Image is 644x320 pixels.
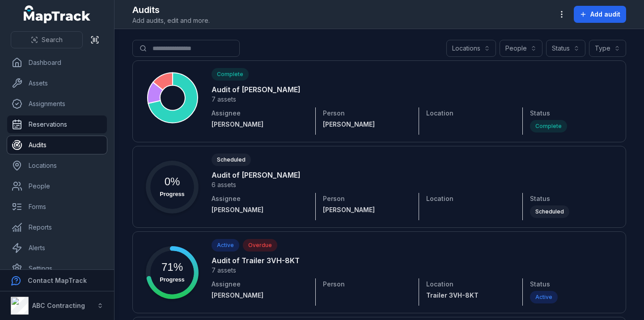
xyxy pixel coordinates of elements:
h2: Audits [132,4,210,16]
span: Search [42,35,63,44]
button: Search [11,31,83,48]
a: Alerts [7,239,107,257]
div: Active [530,291,558,303]
button: Locations [446,40,496,57]
a: Audits [7,136,107,154]
div: Scheduled [530,205,569,218]
span: Trailer 3VH-8KT [426,291,479,299]
span: Add audit [590,10,620,19]
a: Assignments [7,95,107,113]
a: Reservations [7,115,107,133]
a: Settings [7,260,107,277]
strong: ABC Contracting [32,302,85,309]
a: Assets [7,74,107,92]
a: People [7,177,107,195]
a: Locations [7,157,107,175]
a: Trailer 3VH-8KT [426,291,508,300]
span: Add audits, edit and more. [132,16,210,25]
a: [PERSON_NAME] [212,120,308,129]
a: [PERSON_NAME] [212,205,308,214]
div: Complete [530,120,567,132]
strong: Contact MapTrack [28,277,87,284]
a: Forms [7,198,107,216]
a: MapTrack [24,5,91,23]
a: [PERSON_NAME] [323,205,405,214]
button: Type [589,40,626,57]
button: Status [546,40,585,57]
button: Add audit [574,6,626,23]
a: [PERSON_NAME] [212,291,308,300]
a: Dashboard [7,54,107,72]
a: Reports [7,218,107,236]
a: [PERSON_NAME] [323,120,405,129]
button: People [500,40,542,57]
